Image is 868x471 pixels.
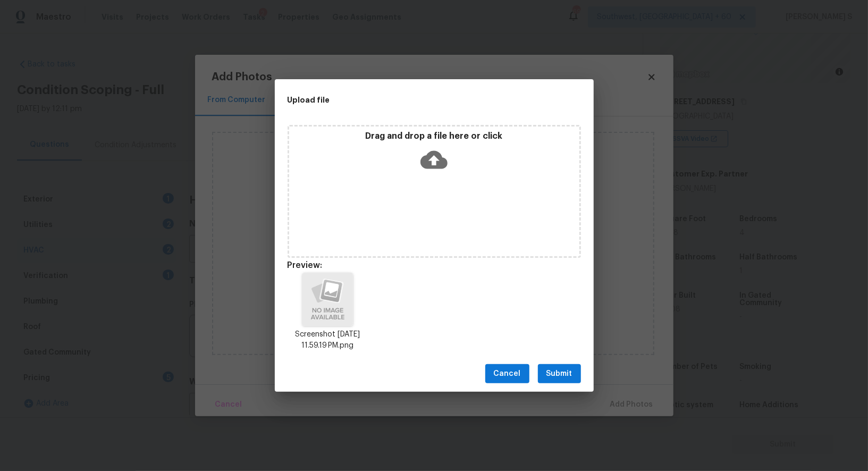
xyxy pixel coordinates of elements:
[494,367,521,381] span: Cancel
[288,329,368,351] p: Screenshot [DATE] 11.59.19 PM.png
[288,94,533,106] h2: Upload file
[302,273,352,326] img: h91OBf61q4PEwAAAABJRU5ErkJggg==
[289,131,579,142] p: Drag and drop a file here or click
[485,364,529,384] button: Cancel
[546,367,572,381] span: Submit
[538,364,581,384] button: Submit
